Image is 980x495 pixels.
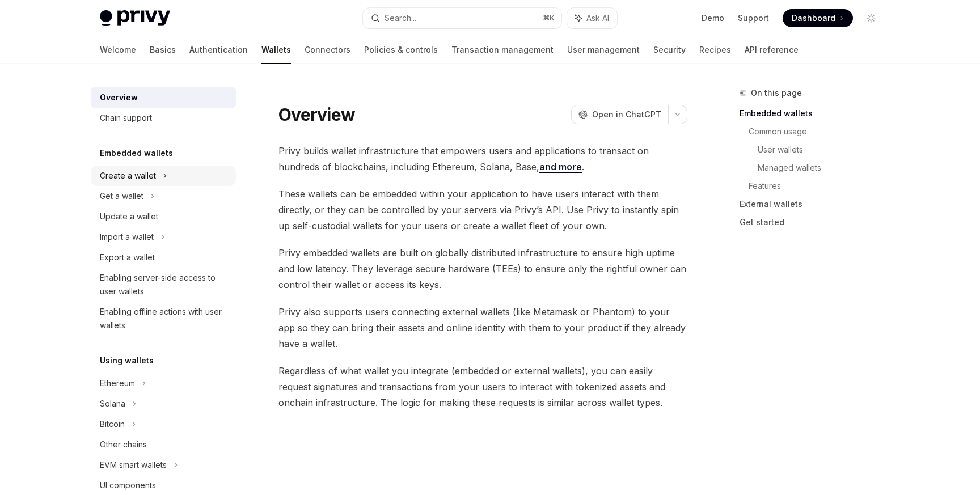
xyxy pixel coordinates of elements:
a: Recipes [699,36,731,64]
a: User wallets [758,141,889,159]
a: Basics [150,36,176,64]
span: Regardless of what wallet you integrate (embedded or external wallets), you can easily request si... [278,363,687,411]
a: Export a wallet [91,247,236,268]
div: Bitcoin [100,417,125,431]
h1: Overview [278,104,355,125]
a: Features [749,177,889,195]
a: External wallets [740,195,889,213]
div: Chain support [100,111,152,125]
a: Authentication [189,36,248,64]
a: Security [653,36,686,64]
button: Ask AI [567,8,617,28]
a: Get started [740,213,889,231]
button: Toggle dark mode [862,9,880,27]
div: Solana [100,397,125,411]
div: Import a wallet [100,230,154,244]
a: Other chains [91,434,236,455]
a: Dashboard [783,9,853,27]
div: Enabling offline actions with user wallets [100,305,229,332]
span: ⌘ K [543,14,555,23]
a: Wallets [261,36,291,64]
div: Get a wallet [100,189,143,203]
a: Overview [91,87,236,108]
span: On this page [751,86,802,100]
a: Enabling offline actions with user wallets [91,302,236,336]
a: Transaction management [451,36,554,64]
div: Other chains [100,438,147,451]
img: light logo [100,10,170,26]
div: Enabling server-side access to user wallets [100,271,229,298]
div: Create a wallet [100,169,156,183]
div: Export a wallet [100,251,155,264]
span: These wallets can be embedded within your application to have users interact with them directly, ... [278,186,687,234]
a: and more [539,161,582,173]
div: UI components [100,479,156,492]
a: Policies & controls [364,36,438,64]
button: Search...⌘K [363,8,561,28]
a: Embedded wallets [740,104,889,122]
h5: Embedded wallets [100,146,173,160]
a: Welcome [100,36,136,64]
span: Dashboard [792,12,835,24]
div: EVM smart wallets [100,458,167,472]
a: Chain support [91,108,236,128]
h5: Using wallets [100,354,154,367]
span: Open in ChatGPT [592,109,661,120]
button: Open in ChatGPT [571,105,668,124]
a: Enabling server-side access to user wallets [91,268,236,302]
a: Common usage [749,122,889,141]
a: Connectors [305,36,350,64]
div: Overview [100,91,138,104]
a: Demo [702,12,724,24]
span: Ask AI [586,12,609,24]
a: Support [738,12,769,24]
a: Managed wallets [758,159,889,177]
a: API reference [745,36,799,64]
div: Ethereum [100,376,135,390]
div: Search... [385,11,416,25]
span: Privy embedded wallets are built on globally distributed infrastructure to ensure high uptime and... [278,245,687,293]
div: Update a wallet [100,210,158,223]
a: Update a wallet [91,206,236,227]
a: User management [567,36,640,64]
span: Privy also supports users connecting external wallets (like Metamask or Phantom) to your app so t... [278,304,687,352]
span: Privy builds wallet infrastructure that empowers users and applications to transact on hundreds o... [278,143,687,175]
